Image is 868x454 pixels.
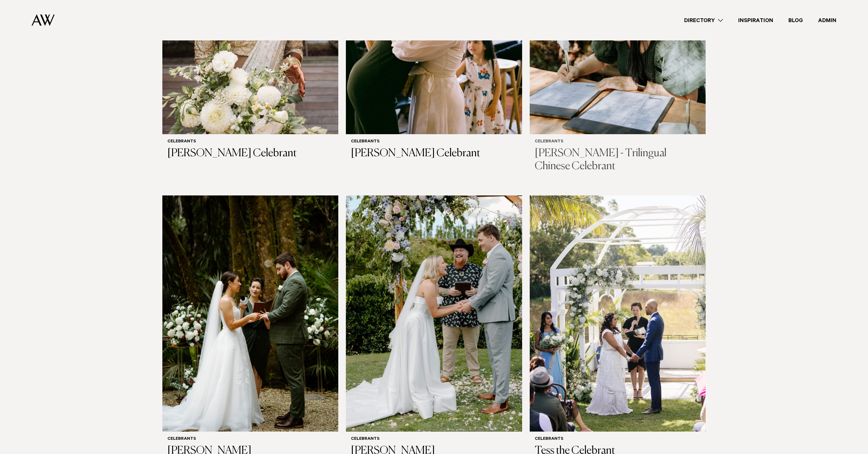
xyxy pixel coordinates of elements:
[731,16,781,25] a: Inspiration
[535,437,701,442] h6: Celebrants
[167,147,333,160] h3: [PERSON_NAME] Celebrant
[530,195,706,432] img: Auckland Weddings Celebrants | Tess the Celebrant
[167,139,333,145] h6: Celebrants
[346,195,522,432] img: Auckland Weddings Celebrants | Lee Weir
[351,437,517,442] h6: Celebrants
[811,16,844,25] a: Admin
[535,147,701,173] h3: [PERSON_NAME] - Trilingual Chinese Celebrant
[535,139,701,145] h6: Celebrants
[781,16,811,25] a: Blog
[167,437,333,442] h6: Celebrants
[32,14,55,26] img: Auckland Weddings Logo
[162,195,338,432] img: Auckland Weddings Celebrants | Yvette Reid
[677,16,731,25] a: Directory
[351,139,517,145] h6: Celebrants
[351,147,517,160] h3: [PERSON_NAME] Celebrant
